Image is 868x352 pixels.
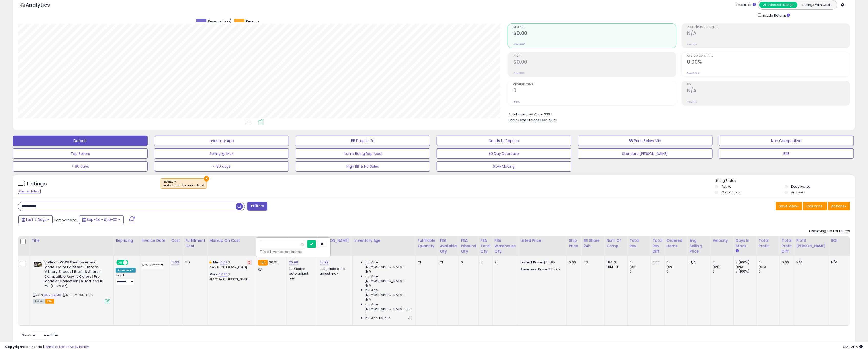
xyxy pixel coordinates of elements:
[218,272,228,277] a: 42.80
[289,260,298,265] a: 20.98
[807,204,823,209] span: Columns
[782,238,792,254] div: Total Profit Diff.
[33,260,43,268] img: 41DztRirZ3L._SL40_.jpg
[209,238,254,243] div: Markup on Cost
[79,215,124,224] button: Sep-24 - Sep-30
[687,26,850,29] span: Profit [PERSON_NAME]
[796,238,827,249] div: Profit [PERSON_NAME]
[803,202,827,210] button: Columns
[461,238,476,254] div: FBA inbound Qty
[5,345,89,349] div: seller snap | |
[791,190,805,194] label: Archived
[687,88,850,95] h2: N/A
[140,236,169,256] th: CSV column name: cust_attr_3_Invoice Date
[33,260,110,303] div: ASIN:
[142,238,167,243] div: Invoice Date
[26,1,60,10] h5: Analytics
[437,136,571,146] button: Needs to Reprice
[513,72,525,75] small: Prev: $0.00
[116,238,137,243] div: Repricing
[759,260,780,265] div: 0
[776,202,802,210] button: Save View
[736,260,757,265] div: 7 (100%)
[736,249,739,253] small: Days In Stock.
[163,180,204,187] span: Inventory :
[260,249,326,254] div: This will override store markup
[607,260,623,265] div: FBA: 2
[513,30,676,37] h2: $0.00
[690,238,708,254] div: Avg Selling Price
[736,238,755,249] div: Days In Stock
[31,238,111,243] div: Title
[509,111,846,117] li: $293
[687,59,850,66] h2: 0.00%
[513,100,521,103] small: Prev: 0
[630,238,648,249] div: Total Rev.
[667,260,687,265] div: 0
[365,269,371,274] span: N/A
[831,260,848,265] div: N/A
[607,265,623,269] div: FBM: 14
[295,136,430,146] button: BB Drop in 7d
[495,260,514,265] div: 21
[418,260,434,265] div: 21
[213,260,221,265] b: Min:
[44,260,107,290] b: Vallejo - WWII German Armour Model Color Paint Set | Historic Military Shades | Brush & Airbrush ...
[843,344,863,349] span: 2025-10-8 21:15 GMT
[44,344,66,349] a: Terms of Use
[365,274,412,283] span: Inv. Age [DEMOGRAPHIC_DATA]:
[797,2,835,8] button: Listings With Cost
[18,189,41,194] div: Clear All Filters
[690,260,707,265] div: N/A
[437,161,571,172] button: Slow Moving
[481,238,490,254] div: FBA Total Qty
[437,148,571,159] button: 30 Day Decrease
[713,260,734,265] div: 0
[440,238,457,254] div: FBA Available Qty
[365,316,392,320] span: Inv. Age 181 Plus:
[653,260,661,265] div: 0.00
[13,136,148,146] button: Default
[13,161,148,172] button: > 90 days
[269,260,277,265] span: 20.61
[809,229,850,234] div: Displaying 1 to 1 of 1 items
[630,265,637,269] small: (0%)
[549,118,557,123] span: $0.21
[116,274,136,285] div: Preset:
[204,176,209,182] button: ×
[722,190,740,194] label: Out of Stock
[355,238,414,243] div: Inventory Age
[495,238,516,254] div: FBA Warehouse Qty
[584,260,600,265] div: 0%
[828,202,850,210] button: Actions
[687,43,697,46] small: Prev: N/A
[630,260,650,265] div: 0
[715,178,855,183] p: Listing States:
[117,260,123,265] span: ON
[509,112,543,116] b: Total Inventory Value:
[26,217,46,222] span: Last 7 Days
[520,238,565,243] div: Listed Price
[154,136,289,146] button: Inventory Age
[722,184,731,189] label: Active
[578,148,713,159] button: Standard [PERSON_NAME]
[33,299,45,304] span: All listings currently available for purchase on Amazon
[759,238,778,249] div: Total Profit
[154,161,289,172] button: > 180 days
[289,266,313,281] div: Disable auto adjust min
[513,88,676,95] h2: 0
[513,26,676,29] span: Revenue
[759,265,766,269] small: (0%)
[630,269,650,274] div: 0
[295,161,430,172] button: High BB & No Sales
[831,238,850,243] div: ROI
[607,238,625,249] div: Num of Comp.
[87,217,117,222] span: Sep-24 - Sep-30
[759,2,798,8] button: All Selected Listings
[247,202,267,211] button: Filters
[791,184,810,189] label: Deactivated
[513,43,525,46] small: Prev: $0.00
[520,267,548,272] b: Business Price:
[687,100,697,103] small: Prev: N/A
[27,180,47,187] h5: Listings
